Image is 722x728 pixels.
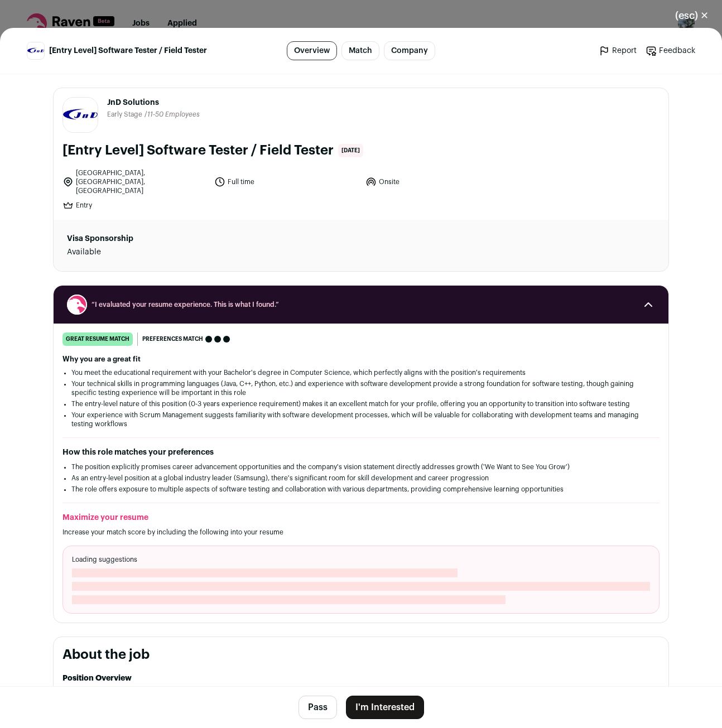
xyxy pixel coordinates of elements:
[71,462,651,471] li: The position explicitly promises career advancement opportunities and the company's vision statem...
[67,247,263,258] dd: Available
[62,646,660,664] h2: About the job
[71,368,651,377] li: You meet the educational requirement with your Bachelor's degree in Computer Science, which perfe...
[147,111,200,118] span: 11-50 Employees
[62,447,660,458] h2: How this role matches your preferences
[145,110,200,119] li: /
[346,696,424,719] button: I'm Interested
[63,98,98,132] img: 8205136e86e1b2fd18ef0f0de1565d21441619caf1925a6a88a7aecd94b77807.jpg
[71,399,651,408] li: The entry-level nature of this position (0-3 years experience requirement) makes it an excellent ...
[62,512,660,523] h2: Maximize your resume
[62,332,133,346] div: great resume match
[299,696,337,719] button: Pass
[214,168,359,195] li: Full time
[49,45,207,56] span: [Entry Level] Software Tester / Field Tester
[107,97,200,108] span: JnD Solutions
[338,144,363,157] span: [DATE]
[67,233,263,244] dt: Visa Sponsorship
[646,45,695,56] a: Feedback
[71,474,651,483] li: As an entry-level position at a global industry leader (Samsung), there's significant room for sk...
[599,45,637,56] a: Report
[62,674,132,682] strong: Position Overview
[662,3,722,28] button: Close modal
[62,200,208,211] li: Entry
[341,41,379,60] a: Match
[27,42,44,59] img: 8205136e86e1b2fd18ef0f0de1565d21441619caf1925a6a88a7aecd94b77807.jpg
[71,379,651,397] li: Your technical skills in programming languages (Java, C++, Python, etc.) and experience with soft...
[287,41,337,60] a: Overview
[71,485,651,494] li: The role offers exposure to multiple aspects of software testing and collaboration with various d...
[62,168,208,195] li: [GEOGRAPHIC_DATA], [GEOGRAPHIC_DATA], [GEOGRAPHIC_DATA]
[62,528,660,537] p: Increase your match score by including the following into your resume
[142,334,203,345] span: Preferences match
[107,110,145,119] li: Early Stage
[71,411,651,428] li: Your experience with Scrum Management suggests familiarity with software development processes, w...
[92,300,630,309] span: “I evaluated your resume experience. This is what I found.”
[62,142,334,160] h1: [Entry Level] Software Tester / Field Tester
[62,546,660,614] div: Loading suggestions
[62,355,660,364] h2: Why you are a great fit
[384,41,435,60] a: Company
[365,168,511,195] li: Onsite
